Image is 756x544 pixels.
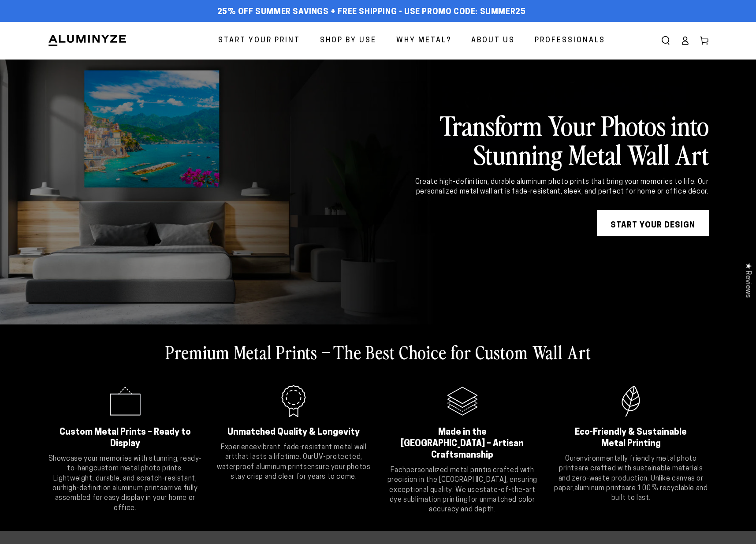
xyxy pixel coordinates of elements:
[217,454,362,470] strong: UV-protected, waterproof aluminum prints
[217,7,526,17] span: 25% off Summer Savings + Free Shipping - Use Promo Code: SUMMER25
[471,34,515,47] span: About Us
[389,110,709,168] h2: Transform Your Photos into Stunning Metal Wall Art
[597,210,709,236] a: START YOUR DESIGN
[389,177,709,197] div: Create high-definition, durable aluminum photo prints that bring your memories to life. Our perso...
[739,256,756,305] div: Click to open Judge.me floating reviews tab
[559,455,696,472] strong: environmentally friendly metal photo prints
[574,485,626,492] strong: aluminum prints
[656,31,675,50] summary: Search our site
[212,29,307,52] a: Start Your Print
[385,466,540,515] p: Each is crafted with precision in the [GEOGRAPHIC_DATA], ensuring exceptional quality. We use for...
[528,29,612,52] a: Professionals
[59,427,192,450] h2: Custom Metal Prints – Ready to Display
[165,340,591,363] h2: Premium Metal Prints – The Best Choice for Custom Wall Art
[225,444,367,461] strong: vibrant, fade-resistant metal wall art
[396,34,451,47] span: Why Metal?
[227,427,361,438] h2: Unmatched Quality & Longevity
[396,427,529,461] h2: Made in the [GEOGRAPHIC_DATA] – Artisan Craftsmanship
[406,467,486,474] strong: personalized metal print
[216,443,372,482] p: Experience that lasts a lifetime. Our ensure your photos stay crisp and clear for years to come.
[218,34,300,47] span: Start Your Print
[535,34,605,47] span: Professionals
[48,454,203,513] p: Showcase your memories with stunning, ready-to-hang . Lightweight, durable, and scratch-resistant...
[93,465,182,472] strong: custom metal photo prints
[553,454,709,503] p: Our are crafted with sustainable materials and zero-waste production. Unlike canvas or paper, are...
[390,29,458,52] a: Why Metal?
[390,487,535,503] strong: state-of-the-art dye sublimation printing
[313,29,383,52] a: Shop By Use
[63,485,164,492] strong: high-definition aluminum prints
[320,34,376,47] span: Shop By Use
[465,29,521,52] a: About Us
[564,427,698,450] h2: Eco-Friendly & Sustainable Metal Printing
